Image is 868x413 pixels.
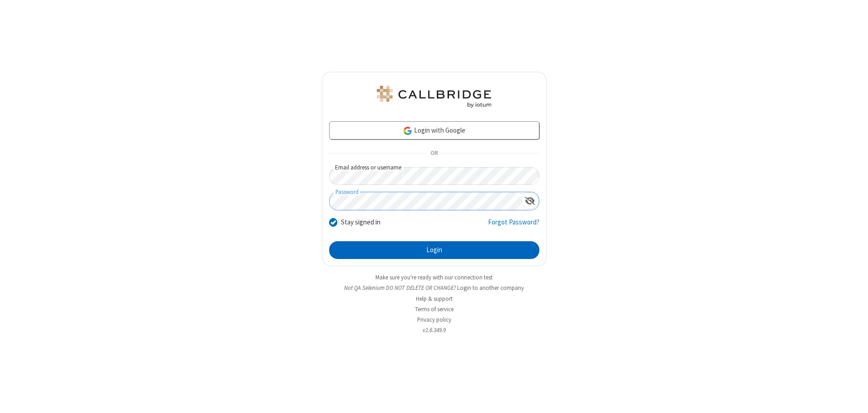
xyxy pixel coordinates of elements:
div: Show password [521,192,539,209]
img: google-icon.png [403,126,413,136]
button: Login to another company [457,284,524,292]
a: Login with Google [329,121,539,139]
a: Make sure you're ready with our connection test [375,274,493,281]
li: v2.6.349.9 [322,326,547,334]
input: Email address or username [329,167,539,185]
a: Forgot Password? [488,217,539,234]
button: Login [329,241,539,259]
img: QA Selenium DO NOT DELETE OR CHANGE [375,86,493,108]
input: Password [330,192,521,210]
a: Terms of service [415,305,454,313]
li: Not QA Selenium DO NOT DELETE OR CHANGE? [322,284,547,292]
label: Stay signed in [341,217,380,228]
a: Privacy policy [417,316,451,323]
span: OR [427,147,441,160]
a: Help & support [416,295,453,303]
